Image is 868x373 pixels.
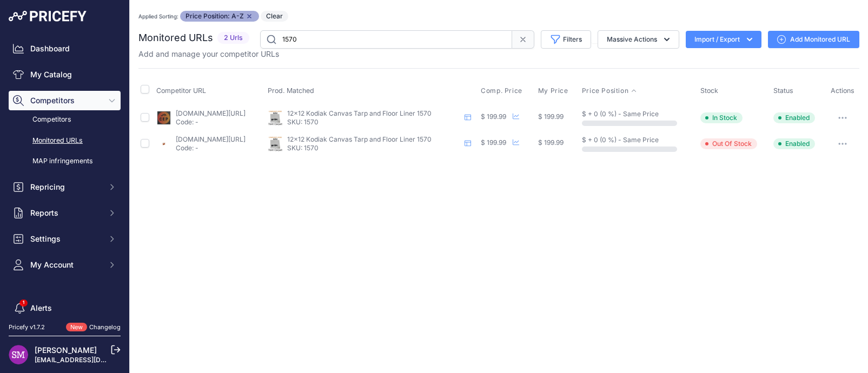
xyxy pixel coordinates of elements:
[156,86,206,95] span: Competitor URL
[773,112,815,123] span: Enabled
[582,110,659,118] span: $ + 0 (0 %) - Same Price
[9,255,121,275] button: My Account
[9,152,121,171] a: MAP infringements
[260,30,512,49] input: Search
[481,86,525,95] button: Comp. Price
[538,138,564,146] span: $ 199.99
[9,298,121,318] a: Alerts
[686,31,761,48] button: Import / Export
[30,95,101,106] span: Competitors
[30,259,101,270] span: My Account
[538,112,564,121] span: $ 199.99
[9,110,121,129] a: Competitors
[700,112,743,123] span: In Stock
[582,86,637,95] button: Price Position
[138,13,178,19] small: Applied Sorting:
[9,323,45,332] div: Pricefy v1.7.2
[538,86,568,95] span: My Price
[30,182,101,192] span: Repricing
[831,86,854,95] span: Actions
[773,138,815,149] span: Enabled
[481,86,522,95] span: Comp. Price
[30,208,101,218] span: Reports
[176,144,246,152] p: Code: -
[538,86,571,95] button: My Price
[30,234,101,244] span: Settings
[176,135,246,143] a: [DOMAIN_NAME][URL]
[217,32,249,44] span: 2 Urls
[268,86,314,95] span: Prod. Matched
[9,65,121,84] a: My Catalog
[582,136,659,144] span: $ + 0 (0 %) - Same Price
[700,138,757,149] span: Out Of Stock
[287,118,460,126] p: SKU: 1570
[35,345,97,355] a: [PERSON_NAME]
[481,138,506,146] span: $ 199.99
[773,86,793,95] span: Status
[66,323,87,332] span: New
[287,135,432,143] span: 12x12 Kodiak Canvas Tarp and Floor Liner 1570
[89,323,121,331] a: Changelog
[180,11,259,22] span: Price Position: A-Z
[9,39,121,58] a: Dashboard
[481,112,506,121] span: $ 199.99
[768,31,859,48] a: Add Monitored URL
[261,11,288,22] button: Clear
[9,39,121,359] nav: Sidebar
[9,203,121,223] button: Reports
[176,109,246,117] a: [DOMAIN_NAME][URL]
[541,30,591,49] button: Filters
[9,177,121,197] button: Repricing
[9,229,121,249] button: Settings
[35,356,148,364] a: [EMAIL_ADDRESS][DOMAIN_NAME]
[287,144,460,152] p: SKU: 1570
[9,11,87,22] img: Pricefy Logo
[700,86,718,95] span: Stock
[9,131,121,150] a: Monitored URLs
[176,118,246,126] p: Code: -
[582,86,628,95] span: Price Position
[138,30,213,45] h2: Monitored URLs
[138,49,279,59] p: Add and manage your competitor URLs
[9,91,121,110] button: Competitors
[598,30,679,49] button: Massive Actions
[287,109,432,117] span: 12x12 Kodiak Canvas Tarp and Floor Liner 1570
